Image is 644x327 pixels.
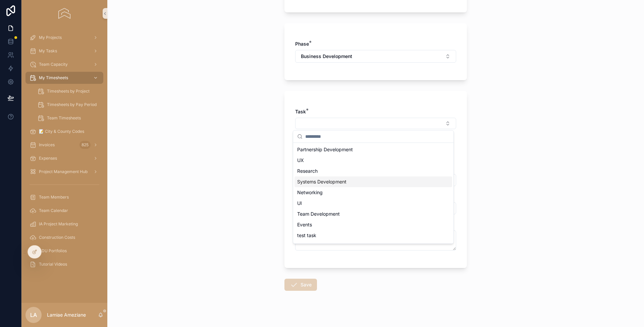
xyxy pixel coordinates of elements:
span: Systems Development [297,178,346,185]
span: My Projects [39,35,62,40]
span: UI [297,200,302,207]
a: Invoices825 [25,139,103,151]
a: Team Timesheets [34,112,103,124]
span: 📝 City & County Codes [39,129,84,134]
div: scrollable content [21,27,107,279]
span: Team Members [39,195,69,200]
a: Project Management Hub [25,166,103,178]
span: Expenses [39,156,57,161]
span: Phase [295,41,309,47]
span: My Timesheets [39,75,68,80]
a: Tutorial Videos [25,258,103,270]
a: My Projects [25,32,103,44]
span: Business Development [301,53,352,60]
span: ADU Portfolios [39,248,67,254]
span: Construction Costs [39,235,75,240]
a: My Timesheets [25,72,103,84]
span: UX [297,157,304,164]
a: Timesheets by Pay Period [34,99,103,111]
div: 825 [79,141,91,149]
a: Timesheets by Project [34,85,103,97]
a: Team Members [25,191,103,203]
span: Team Development [297,211,340,217]
a: ADU Portfolios [25,245,103,257]
span: Team Capacity [39,62,68,67]
span: Set Up Online Business Profiles [297,243,365,250]
span: LA [30,311,37,319]
span: Invoices [39,142,55,148]
span: Task [295,109,306,114]
a: Expenses [25,152,103,164]
a: Team Calendar [25,205,103,217]
span: Timesheets by Project [47,89,90,94]
span: Partnership Development [297,146,353,153]
span: Networking [297,189,323,196]
div: Suggestions [293,143,453,243]
p: Lamiae Ameziane [47,312,86,318]
span: Events [297,221,312,228]
span: test task [297,232,316,239]
span: IA Project Marketing [39,221,78,227]
img: App logo [58,8,70,19]
a: Team Capacity [25,58,103,70]
span: Project Management Hub [39,169,88,174]
button: Select Button [295,118,456,129]
span: Tutorial Videos [39,262,67,267]
span: Team Calendar [39,208,68,213]
a: Construction Costs [25,231,103,243]
span: Timesheets by Pay Period [47,102,97,107]
button: Select Button [295,50,456,63]
a: IA Project Marketing [25,218,103,230]
span: My Tasks [39,48,57,54]
span: Team Timesheets [47,115,81,121]
a: My Tasks [25,45,103,57]
a: 📝 City & County Codes [25,125,103,138]
span: Research [297,168,318,174]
